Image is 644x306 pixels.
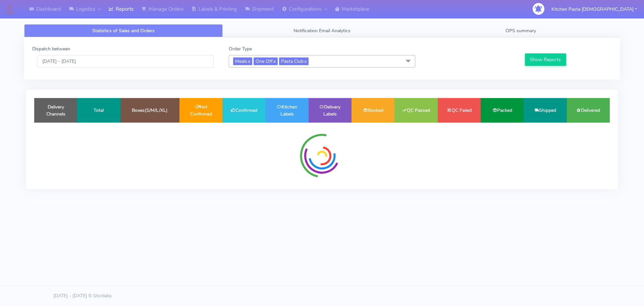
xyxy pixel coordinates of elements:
button: Show Reports [525,53,566,66]
span: Meals [233,57,252,65]
label: Dispatch between [32,45,70,52]
td: Booked [352,98,394,123]
td: Packed [481,98,524,123]
a: x [273,57,276,64]
td: Not Confirmed [179,98,222,123]
td: Delivered [567,98,610,123]
td: QC Passed [394,98,437,123]
ul: Tabs [24,24,620,37]
td: QC Failed [438,98,481,123]
span: Pasta Club [279,57,309,65]
span: Notification Email Analytics [293,28,351,34]
td: Boxes(S/M/L/XL) [120,98,179,123]
td: Delivery Channels [34,98,77,123]
td: Delivery Labels [309,98,352,123]
td: Shipped [524,98,567,123]
a: x [304,57,307,64]
span: One Off [254,57,278,65]
input: Pick the Daterange [37,55,214,68]
td: Total [77,98,120,123]
img: spinner-radial.svg [297,131,347,181]
button: Kitchen Pasta [DEMOGRAPHIC_DATA] [546,2,642,16]
span: OPS summary [505,28,536,34]
span: Statistics of Sales and Orders [92,28,155,34]
a: x [247,57,250,64]
td: Confirmed [222,98,265,123]
td: Kitchen Labels [265,98,308,123]
label: Order Type [229,45,252,52]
